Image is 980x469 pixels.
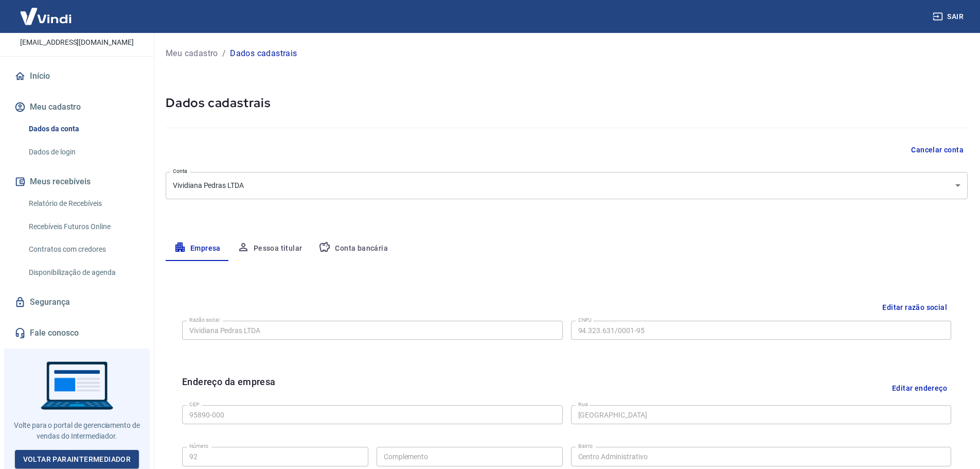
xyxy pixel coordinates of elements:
[229,236,311,261] button: Pessoa titular
[230,47,297,60] p: Dados cadastrais
[166,95,968,111] h5: Dados cadastrais
[15,450,139,469] a: Voltar paraIntermediador
[25,142,141,163] a: Dados de login
[888,375,951,401] button: Editar endereço
[189,442,208,450] label: Número
[12,96,141,118] button: Meu cadastro
[907,141,968,160] button: Cancelar conta
[12,170,141,193] button: Meus recebíveis
[12,65,141,88] a: Início
[173,167,187,175] label: Conta
[578,442,593,450] label: Bairro
[25,239,141,260] a: Contratos com credores
[166,47,218,60] a: Meu cadastro
[189,401,199,408] label: CEP
[20,37,134,48] p: [EMAIL_ADDRESS][DOMAIN_NAME]
[12,291,141,314] a: Segurança
[878,298,951,317] button: Editar razão social
[182,375,276,401] h6: Endereço da empresa
[189,316,220,324] label: Razão social
[12,322,141,344] a: Fale conosco
[931,7,968,26] button: Sair
[12,1,79,32] img: Vindi
[166,236,229,261] button: Empresa
[166,172,968,199] div: Vividiana Pedras LTDA
[25,262,141,283] a: Disponibilização de agenda
[310,236,396,261] button: Conta bancária
[578,401,588,408] label: Rua
[578,316,592,324] label: CNPJ
[25,193,141,214] a: Relatório de Recebíveis
[25,118,141,140] a: Dados da conta
[25,216,141,237] a: Recebíveis Futuros Online
[222,47,226,60] p: /
[23,22,131,33] p: Vividiana Pedras LTDA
